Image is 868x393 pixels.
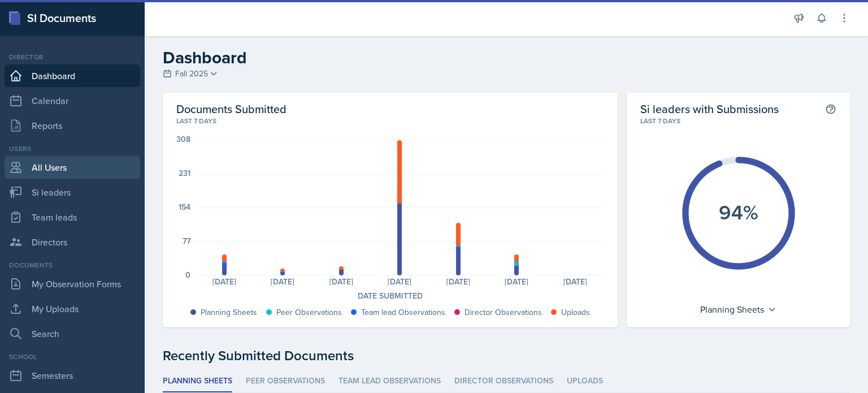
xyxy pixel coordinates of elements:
[183,237,190,245] div: 77
[179,203,190,211] div: 154
[640,102,779,116] h2: Si leaders with Submissions
[179,169,190,177] div: 231
[5,297,140,320] a: My Uploads
[5,352,140,362] div: School
[175,68,208,80] span: Fall 2025
[567,370,603,392] li: Uploads
[163,370,232,392] li: Planning Sheets
[176,102,604,116] h2: Documents Submitted
[5,89,140,112] a: Calendar
[546,278,604,286] div: [DATE]
[163,346,850,366] div: Recently Submitted Documents
[5,364,140,387] a: Semesters
[5,260,140,270] div: Documents
[246,370,325,392] li: Peer Observations
[695,300,782,318] div: Planning Sheets
[338,370,441,392] li: Team lead Observations
[163,47,850,68] h2: Dashboard
[195,278,253,286] div: [DATE]
[5,52,140,62] div: Director
[253,278,311,286] div: [DATE]
[370,278,428,286] div: [DATE]
[276,306,342,318] div: Peer Observations
[454,370,553,392] li: Director Observations
[5,181,140,204] a: Si leaders
[5,273,140,295] a: My Observation Forms
[5,322,140,345] a: Search
[5,64,140,87] a: Dashboard
[176,135,190,143] div: 308
[5,144,140,154] div: Users
[312,278,370,286] div: [DATE]
[201,306,257,318] div: Planning Sheets
[487,278,545,286] div: [DATE]
[361,306,445,318] div: Team lead Observations
[561,306,590,318] div: Uploads
[176,290,604,302] div: Date Submitted
[465,306,542,318] div: Director Observations
[5,156,140,179] a: All Users
[719,197,758,227] text: 94%
[429,278,487,286] div: [DATE]
[185,271,190,279] div: 0
[5,206,140,228] a: Team leads
[5,231,140,253] a: Directors
[640,116,836,126] div: Last 7 days
[176,116,604,126] div: Last 7 days
[5,114,140,137] a: Reports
